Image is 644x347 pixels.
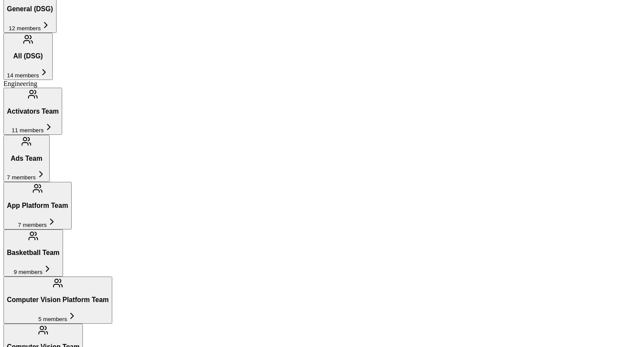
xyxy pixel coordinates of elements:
span: 5 members [38,316,67,322]
button: Ads Team7 members [3,135,50,182]
span: 14 members [7,72,39,79]
h3: Computer Vision Platform Team [7,296,109,304]
h3: Ads Team [7,155,46,162]
span: 9 members [14,269,43,275]
span: Engineering [3,80,37,87]
button: Activators Team11 members [3,88,62,135]
span: 11 members [12,127,44,134]
button: All (DSG)14 members [3,33,53,80]
h3: Basketball Team [7,249,60,257]
h3: General (DSG) [7,5,53,13]
h3: All (DSG) [7,52,49,60]
button: Basketball Team9 members [3,229,63,277]
button: App Platform Team7 members [3,182,72,229]
h3: Activators Team [7,108,59,115]
span: 7 members [7,174,36,181]
h3: App Platform Team [7,202,68,210]
span: 12 members [9,25,41,32]
button: Computer Vision Platform Team5 members [3,277,112,324]
span: 7 members [18,222,47,228]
